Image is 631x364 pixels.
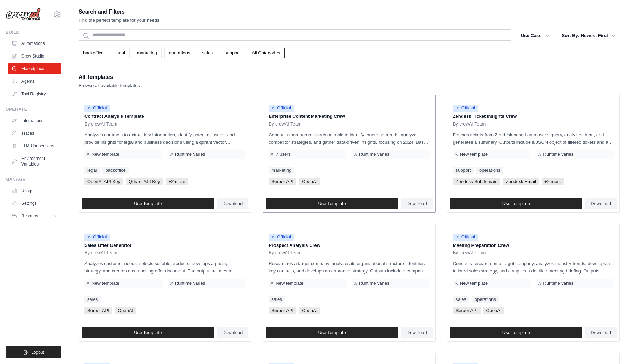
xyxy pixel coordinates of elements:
span: Official [453,105,478,112]
p: Conducts thorough research on topic to identify emerging trends, analyze competitor strategies, a... [269,131,429,146]
span: Official [84,234,110,241]
span: By crewAI Team [453,250,486,256]
span: Runtime varies [359,151,389,157]
a: operations [476,167,503,174]
span: Use Template [502,201,530,207]
span: Download [591,201,611,207]
span: Download [591,330,611,336]
span: Runtime varies [543,151,574,157]
span: Logout [31,350,44,355]
span: OpenAI [299,178,320,185]
a: legal [111,48,129,58]
a: Environment Variables [8,153,61,170]
p: Zendesk Ticket Insights Crew [453,113,614,120]
a: Crew Studio [8,50,61,62]
a: All Categories [247,48,285,58]
a: Download [585,327,617,338]
a: marketing [269,167,294,174]
a: Use Template [82,198,214,209]
span: Official [84,105,110,112]
span: By crewAI Team [453,121,486,127]
a: Traces [8,128,61,139]
a: Use Template [266,327,398,338]
span: Runtime varies [175,281,205,286]
p: Browse all available templates [79,82,140,89]
p: Contract Analysis Template [84,113,245,120]
span: By crewAI Team [269,121,301,127]
span: Use Template [318,201,346,207]
span: Serper API [269,307,296,314]
p: Fetches tickets from Zendesk based on a user's query, analyzes them, and generates a summary. Out... [453,131,614,146]
p: Analyzes contracts to extract key information, identify potential issues, and provide insights fo... [84,131,245,146]
span: New template [460,281,488,286]
span: Zendesk Subdomain [453,178,500,185]
span: New template [460,151,488,157]
span: Qdrant API Key [126,178,163,185]
span: 7 users [276,151,291,157]
a: Use Template [450,198,583,209]
a: Tool Registry [8,88,61,100]
span: Runtime varies [359,281,389,286]
div: Build [6,29,61,35]
a: operations [472,296,499,303]
button: Sort By: Newest First [558,29,620,42]
a: legal [84,167,100,174]
h2: Search and Filters [79,7,160,17]
span: Zendesk Email [503,178,539,185]
div: Manage [6,177,61,182]
a: sales [198,48,217,58]
span: New template [276,281,303,286]
p: Meeting Preparation Crew [453,242,614,249]
span: Download [407,330,427,336]
p: Analyzes customer needs, selects suitable products, develops a pricing strategy, and creates a co... [84,260,245,275]
a: Download [401,327,433,338]
a: Integrations [8,115,61,126]
a: Download [401,198,433,209]
span: New template [91,281,119,286]
span: Download [223,330,243,336]
span: Resources [21,213,41,219]
a: LLM Connections [8,140,61,151]
span: +2 more [166,178,188,185]
a: Download [217,327,249,338]
span: Serper API [269,178,296,185]
p: Conducts research on a target company, analyzes industry trends, develops a tailored sales strate... [453,260,614,275]
p: Sales Offer Generator [84,242,245,249]
span: OpenAI [299,307,320,314]
span: By crewAI Team [84,121,117,127]
span: Use Template [318,330,346,336]
button: Use Case [517,29,554,42]
a: Usage [8,185,61,196]
a: Marketplace [8,63,61,74]
button: Logout [6,346,61,358]
p: Researches a target company, analyzes its organizational structure, identifies key contacts, and ... [269,260,429,275]
a: sales [453,296,469,303]
span: Runtime varies [543,281,574,286]
span: OpenAI [115,307,136,314]
a: Automations [8,38,61,49]
p: Enterprise Content Marketing Crew [269,113,429,120]
a: support [453,167,474,174]
a: Settings [8,198,61,209]
span: Official [269,105,294,112]
p: Prospect Analysis Crew [269,242,429,249]
span: By crewAI Team [269,250,301,256]
span: Use Template [502,330,530,336]
a: Use Template [82,327,214,338]
p: Find the perfect template for your needs [79,17,160,24]
span: New template [91,151,119,157]
span: Official [453,234,478,241]
span: Use Template [134,201,162,207]
h2: All Templates [79,72,140,82]
span: OpenAI API Key [84,178,123,185]
span: OpenAI [483,307,504,314]
span: Download [407,201,427,207]
img: Logo [6,8,41,21]
a: backoffice [102,167,128,174]
a: Agents [8,76,61,87]
a: marketing [133,48,162,58]
span: Serper API [84,307,112,314]
a: operations [164,48,195,58]
button: Resources [8,210,61,222]
span: +2 more [542,178,564,185]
